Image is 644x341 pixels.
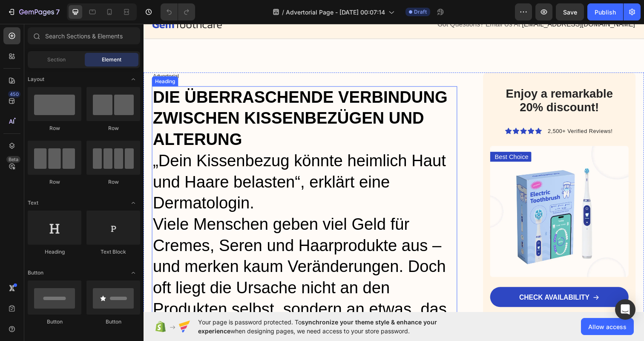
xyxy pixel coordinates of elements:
[8,91,20,98] div: 450
[28,124,81,132] div: Row
[47,56,66,64] span: Section
[359,132,393,140] p: Best Choice
[6,156,20,163] div: Beta
[414,8,427,16] span: Draft
[587,3,623,20] button: Publish
[282,8,284,17] span: /
[595,8,616,17] div: Publish
[86,318,140,326] div: Button
[28,75,44,83] span: Layout
[161,3,195,20] div: Undo/Redo
[102,56,121,64] span: Element
[384,275,456,284] p: CHECK AVAILABILITY
[358,64,492,94] h2: Enjoy a remarkable 20% discount!
[354,125,495,259] img: gempages_585315320734942013-5ce3d27c-5075-48ee-9848-acc49fefd679.webp
[581,318,634,335] button: Allow access
[9,66,310,127] strong: DIE ÜBERRASCHENDE VERBINDUNG ZWISCHEN KISSENBEZÜGEN UND ALTERUNG
[28,27,140,44] input: Search Sections & Elements
[10,55,34,63] div: Heading
[28,318,81,326] div: Button
[3,3,63,20] button: 7
[28,269,43,277] span: Button
[286,8,385,17] span: Advertorial Page - [DATE] 00:07:14
[9,51,319,58] p: Advertorial
[588,322,627,331] span: Allow access
[413,107,479,113] span: 2,500+ Verified Reviews!
[563,9,577,16] span: Save
[615,299,635,320] div: Open Intercom Messenger
[354,269,495,289] a: CHECK AVAILABILITY
[28,178,81,186] div: Row
[198,318,470,335] span: Your page is password protected. To when designing pages, we need access to your store password.
[126,196,140,210] span: Toggle open
[28,199,38,207] span: Text
[86,124,140,132] div: Row
[86,248,140,256] div: Text Block
[556,3,584,20] button: Save
[144,23,644,312] iframe: Design area
[28,248,81,256] div: Heading
[126,266,140,280] span: Toggle open
[198,318,437,335] span: synchronize your theme style & enhance your experience
[56,7,60,17] p: 7
[126,72,140,86] span: Toggle open
[86,178,140,186] div: Row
